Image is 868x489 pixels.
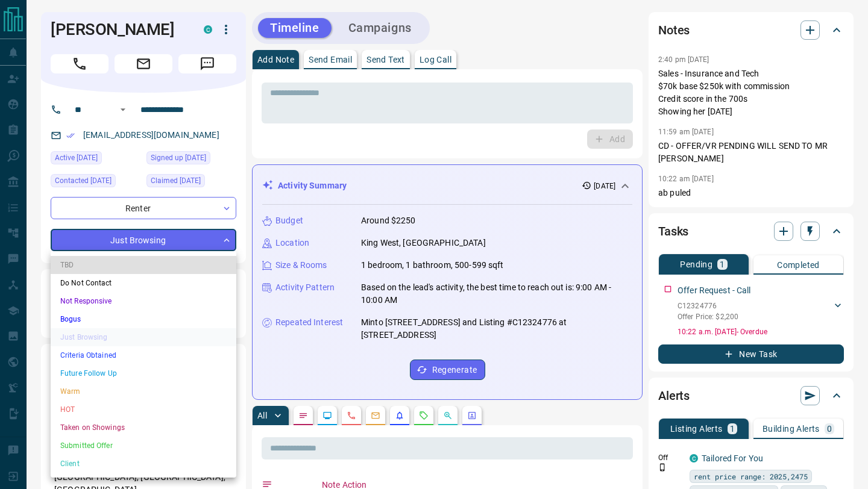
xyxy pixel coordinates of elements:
[51,382,236,400] li: Warm
[51,310,236,328] li: Bogus
[51,437,236,455] li: Submitted Offer
[51,364,236,382] li: Future Follow Up
[51,256,236,274] li: TBD
[51,274,236,292] li: Do Not Contact
[51,292,236,310] li: Not Responsive
[51,346,236,364] li: Criteria Obtained
[51,400,236,419] li: HOT
[51,455,236,473] li: Client
[51,419,236,437] li: Taken on Showings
